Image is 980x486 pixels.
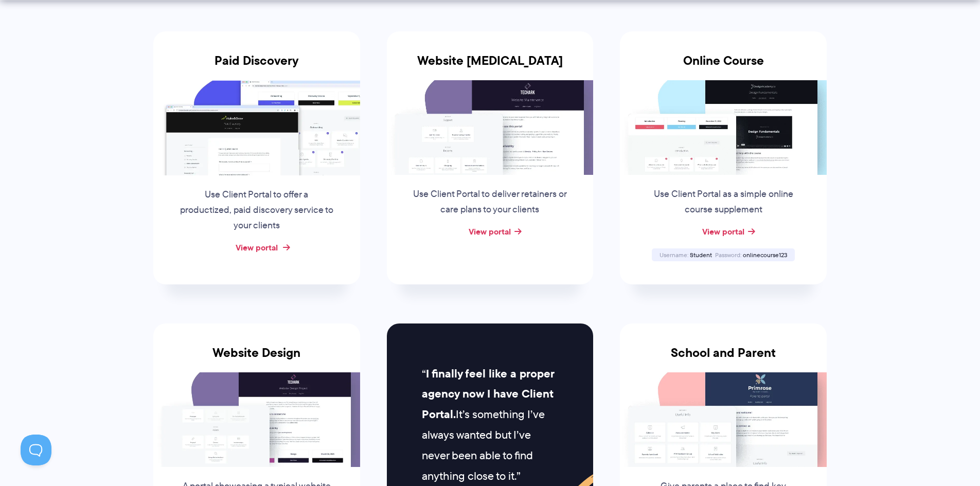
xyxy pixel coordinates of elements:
[236,241,278,254] a: View portal
[620,346,827,372] h3: School and Parent
[743,250,787,259] span: onlinecourse123
[21,435,51,465] iframe: Toggle Customer Support
[620,53,827,80] h3: Online Course
[702,225,744,238] a: View portal
[153,346,360,372] h3: Website Design
[690,250,712,259] span: Student
[179,187,335,233] p: Use Client Portal to offer a productized, paid discovery service to your clients
[715,250,741,259] span: Password
[660,250,688,259] span: Username
[153,53,360,80] h3: Paid Discovery
[645,187,801,218] p: Use Client Portal as a simple online course supplement
[387,53,594,80] h3: Website [MEDICAL_DATA]
[469,225,511,238] a: View portal
[422,365,554,423] strong: I finally feel like a proper agency now I have Client Portal.
[412,187,568,218] p: Use Client Portal to deliver retainers or care plans to your clients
